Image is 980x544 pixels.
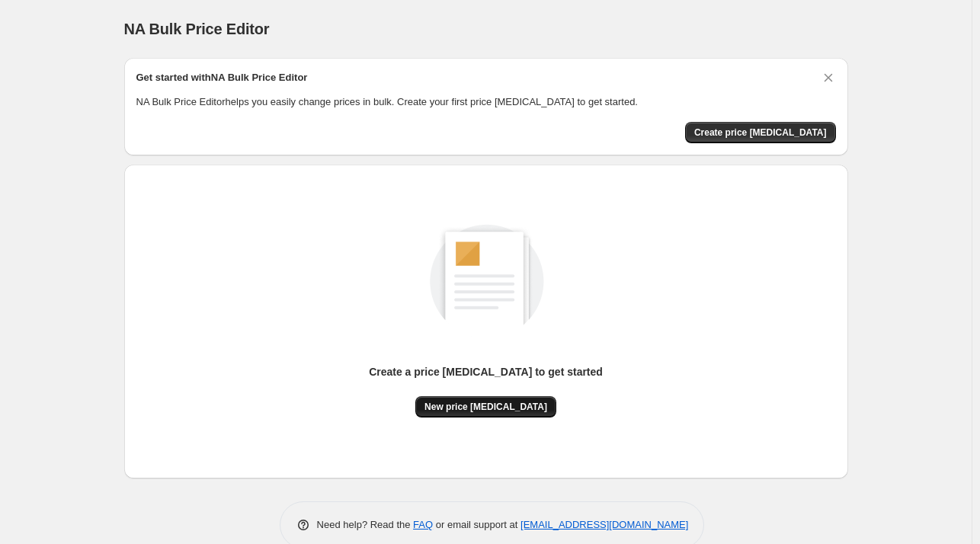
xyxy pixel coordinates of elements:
p: NA Bulk Price Editor helps you easily change prices in bulk. Create your first price [MEDICAL_DAT... [136,94,836,110]
span: NA Bulk Price Editor [124,21,270,37]
button: Create price change job [685,122,836,143]
h2: Get started with NA Bulk Price Editor [136,70,308,85]
p: Create a price [MEDICAL_DATA] to get started [369,364,603,379]
button: New price [MEDICAL_DATA] [415,396,556,418]
a: FAQ [413,519,433,530]
span: or email support at [433,519,520,530]
span: Create price [MEDICAL_DATA] [694,126,827,139]
button: Dismiss card [821,70,836,85]
span: New price [MEDICAL_DATA] [424,401,547,413]
a: [EMAIL_ADDRESS][DOMAIN_NAME] [520,519,688,530]
span: Need help? Read the [317,519,414,530]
